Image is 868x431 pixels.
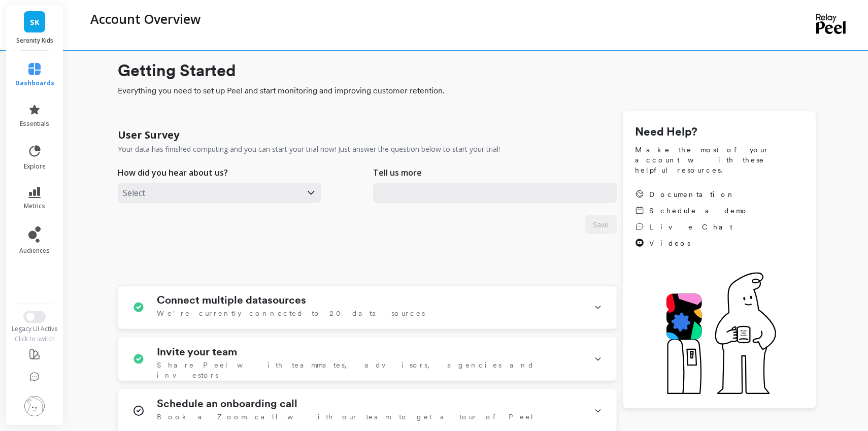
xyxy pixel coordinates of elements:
[635,189,749,200] a: Documentation
[649,206,749,216] span: Schedule a demo
[24,202,45,210] span: metrics
[118,58,816,83] h1: Getting Started
[16,37,53,45] p: Serenity Kids
[157,308,425,318] span: We're currently connected to 20 data sources
[5,325,64,333] div: Legacy UI Active
[30,16,40,28] span: SK
[157,360,582,380] span: Share Peel with teammates, advisors, agencies and investors
[649,189,736,200] span: Documentation
[15,79,54,87] span: dashboards
[118,144,500,154] p: Your data has finished computing and you can start your trial now! Just answer the question below...
[157,397,297,410] h1: Schedule an onboarding call
[24,162,46,171] span: explore
[24,396,45,416] img: profile picture
[635,145,804,175] span: Make the most of your account with these helpful resources.
[649,238,690,248] span: Videos
[635,206,749,216] a: Schedule a demo
[649,222,732,232] span: Live Chat
[635,123,804,141] h1: Need Help?
[19,247,50,255] span: audiences
[20,120,49,128] span: essentials
[635,238,749,248] a: Videos
[90,10,201,27] p: Account Overview
[373,167,422,179] p: Tell us more
[157,412,535,422] span: Book a Zoom call with our team to get a tour of Peel
[157,294,306,306] h1: Connect multiple datasources
[118,128,179,142] h1: User Survey
[157,346,237,358] h1: Invite your team
[23,311,46,323] button: Switch to New UI
[118,167,228,179] p: How did you hear about us?
[118,85,816,97] span: Everything you need to set up Peel and start monitoring and improving customer retention.
[5,335,64,343] div: Click to switch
